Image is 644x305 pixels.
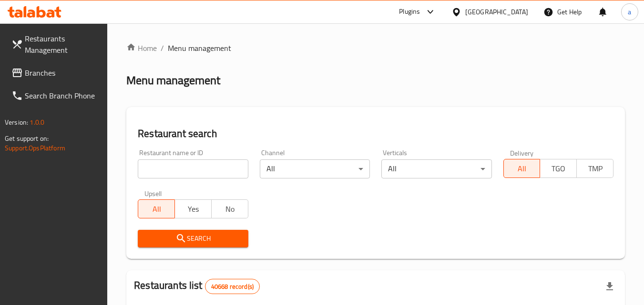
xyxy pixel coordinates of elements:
h2: Menu management [126,73,220,88]
span: TMP [581,162,610,176]
div: Export file [598,275,621,298]
h2: Restaurants list [134,278,260,294]
span: Restaurants Management [25,33,100,56]
button: TMP [576,159,613,178]
span: Search [145,233,240,245]
a: Search Branch Phone [4,84,108,107]
a: Support.OpsPlatform [5,142,65,154]
span: 1.0.0 [30,116,44,128]
div: Total records count [205,279,260,294]
input: Search for restaurant name or ID.. [138,159,248,178]
h2: Restaurant search [138,127,613,141]
button: Search [138,230,248,247]
span: Menu management [168,42,231,54]
span: All [142,202,171,216]
span: Version: [5,116,28,128]
span: 40668 record(s) [205,282,259,291]
label: Delivery [510,149,534,156]
div: All [260,159,370,178]
button: Yes [174,199,212,218]
div: All [381,159,491,178]
span: TGO [544,162,573,176]
a: Restaurants Management [4,27,108,61]
a: Home [126,42,157,54]
button: All [503,159,541,178]
nav: breadcrumb [126,42,625,54]
span: Branches [25,67,100,79]
span: All [508,162,537,176]
span: Get support on: [5,132,49,145]
div: [GEOGRAPHIC_DATA] [465,7,528,17]
span: Yes [179,202,208,216]
button: No [211,199,248,218]
span: No [215,202,245,216]
a: Branches [4,61,108,84]
button: TGO [540,159,577,178]
span: a [628,7,631,17]
div: Plugins [399,6,420,18]
label: Upsell [144,190,162,197]
button: All [138,199,175,218]
li: / [161,42,164,54]
span: Search Branch Phone [25,90,100,101]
